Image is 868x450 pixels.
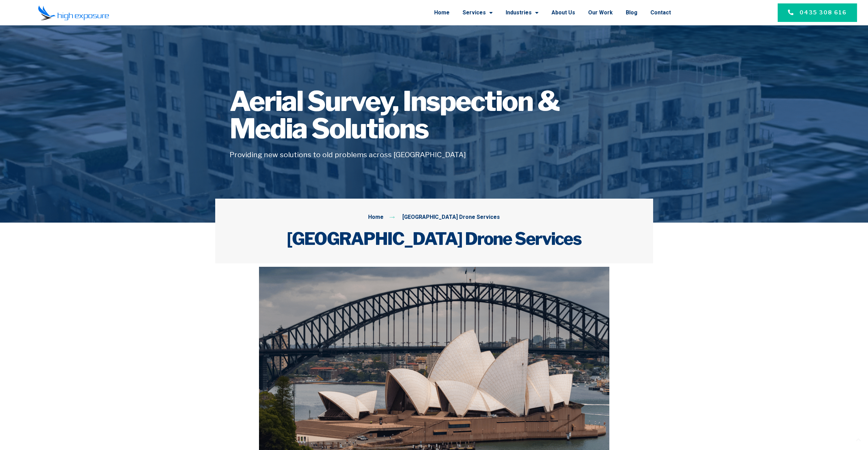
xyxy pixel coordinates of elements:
[401,213,500,222] span: [GEOGRAPHIC_DATA] Drone Services
[368,213,384,222] span: Home
[230,228,639,249] h2: [GEOGRAPHIC_DATA] Drone Services
[626,4,637,22] a: Blog
[506,4,539,22] a: Industries
[778,3,857,22] a: 0435 308 616
[463,4,493,22] a: Services
[650,4,671,22] a: Contact
[434,4,450,22] a: Home
[800,9,847,17] span: 0435 308 616
[552,4,575,22] a: About Us
[145,4,671,22] nav: Menu
[230,149,639,160] h5: Providing new solutions to old problems across [GEOGRAPHIC_DATA]
[38,5,109,21] img: Final-Logo copy
[230,88,639,142] h1: Aerial Survey, Inspection & Media Solutions
[588,4,613,22] a: Our Work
